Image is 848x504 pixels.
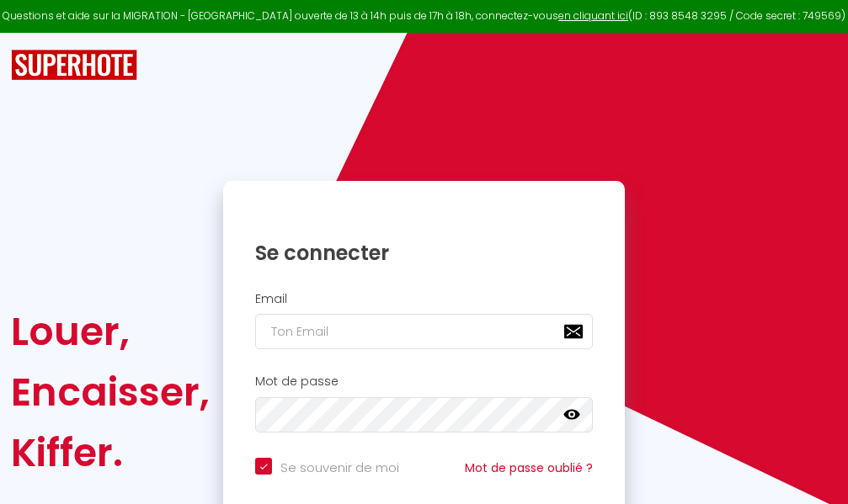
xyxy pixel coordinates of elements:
input: Ton Email [255,314,593,349]
img: SuperHote logo [11,50,137,81]
div: Kiffer. [11,422,210,483]
a: Mot de passe oublié ? [465,459,593,476]
h2: Email [255,292,593,306]
h2: Mot de passe [255,374,593,389]
div: Louer, [11,301,210,362]
h1: Se connecter [255,240,593,266]
div: Encaisser, [11,362,210,422]
a: en cliquant ici [558,8,628,23]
